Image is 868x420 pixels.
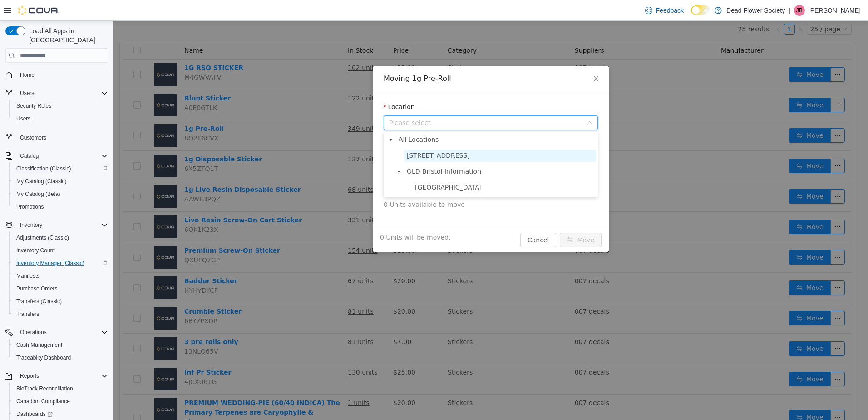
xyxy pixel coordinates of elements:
span: Users [16,115,30,122]
span: Feedback [656,6,684,15]
span: Classification (Classic) [13,163,108,174]
span: BioTrack Reconciliation [16,385,73,392]
a: Cash Management [13,340,66,350]
button: Catalog [2,150,112,162]
a: Adjustments (Classic) [13,232,73,243]
span: Customers [16,131,108,143]
span: Inventory Manager (Classic) [16,260,84,267]
button: Security Roles [9,100,112,112]
span: Purchase Orders [16,285,58,292]
button: Transfers (Classic) [9,295,112,308]
span: Security Roles [16,102,51,110]
button: Customers [2,130,112,144]
span: BioTrack Reconciliation [13,383,108,394]
a: Security Roles [13,100,55,111]
span: Canadian Compliance [16,398,70,405]
span: All Locations [285,115,325,122]
span: Traceabilty Dashboard [13,352,108,363]
a: Classification (Classic) [13,163,75,174]
button: Inventory Manager (Classic) [9,257,112,270]
span: Catalog [20,152,39,160]
span: Cash Management [13,340,108,350]
img: Cova [18,6,59,15]
span: Traceabilty Dashboard [16,354,71,361]
span: Promotions [16,203,44,210]
i: icon: down [473,99,479,105]
p: [PERSON_NAME] [809,5,861,16]
span: Transfers (Classic) [13,296,108,307]
span: My Catalog (Beta) [13,189,108,200]
span: 1255 West State St [299,160,483,173]
a: Dashboards [13,409,56,420]
button: Operations [16,327,50,338]
span: Inventory [20,221,42,229]
i: icon: caret-down [275,117,280,121]
button: Cash Management [9,339,112,351]
span: Operations [16,327,108,338]
a: BioTrack Reconciliation [13,383,77,394]
i: icon: caret-down [283,149,288,153]
button: Catalog [16,150,42,161]
button: Classification (Classic) [9,162,112,175]
a: My Catalog (Classic) [13,176,70,187]
a: Home [16,70,38,80]
span: Reports [20,372,39,380]
span: Cash Management [16,341,62,349]
span: Classification (Classic) [16,165,71,172]
span: Dashboards [13,409,108,420]
span: Manifests [16,272,39,280]
a: Inventory Count [13,245,59,256]
span: Customers [20,134,46,141]
span: My Catalog (Classic) [16,178,67,185]
span: Users [20,90,34,97]
p: | [789,5,790,16]
span: Adjustments (Classic) [13,232,108,243]
a: Users [13,113,34,124]
button: My Catalog (Classic) [9,175,112,188]
span: Home [16,69,108,80]
span: My Catalog (Beta) [16,190,60,198]
button: Users [9,112,112,125]
button: My Catalog (Beta) [9,188,112,200]
button: Reports [16,370,43,381]
button: Promotions [9,200,112,213]
a: Transfers [13,309,43,320]
span: OLD Bristol Information [291,145,483,157]
span: JB [796,5,803,16]
button: Adjustments (Classic) [9,231,112,244]
span: Canadian Compliance [13,396,108,407]
span: My Catalog (Classic) [13,176,108,187]
div: Moving 1g Pre-Roll [270,53,484,63]
button: Home [2,68,112,81]
button: Manifests [9,270,112,282]
span: Home [20,71,35,79]
p: Dead Flower Society [726,5,785,16]
span: Purchase Orders [13,283,108,294]
span: Adjustments (Classic) [16,234,69,241]
div: Jamie Bowen [794,5,805,16]
button: BioTrack Reconciliation [9,382,112,395]
span: Inventory Manager (Classic) [13,258,108,269]
label: Location [270,82,301,90]
button: Inventory [16,220,46,230]
button: Inventory [2,219,112,231]
a: My Catalog (Beta) [13,189,64,200]
span: Security Roles [13,100,108,111]
span: Transfers [16,310,39,318]
a: Transfers (Classic) [13,296,65,307]
span: Users [16,88,108,99]
span: Inventory [16,220,108,230]
button: Cancel [407,212,443,226]
span: Inventory Count [16,247,55,254]
a: Canadian Compliance [13,396,74,407]
span: Please select [276,97,469,106]
span: Inventory Count [13,245,108,256]
button: Users [2,87,112,100]
span: Load All Apps in [GEOGRAPHIC_DATA] [25,26,108,45]
input: Dark Mode [691,5,710,15]
span: OLD Bristol Information [293,147,368,154]
button: Operations [2,326,112,339]
button: Close [470,45,495,71]
span: All Locations [283,113,483,125]
span: [GEOGRAPHIC_DATA] [301,163,368,170]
